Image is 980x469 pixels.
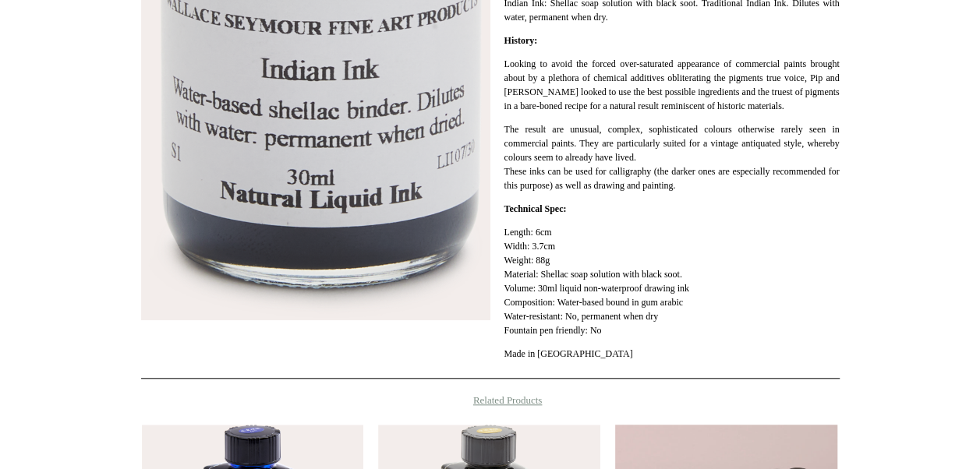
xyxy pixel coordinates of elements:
p: Length: 6cm Width: 3.7cm Weight: 88g Material: Shellac soap solution with black soot. Volume: 30m... [504,225,839,337]
h4: Related Products [101,394,880,407]
strong: Technical Spec: [504,203,566,214]
strong: History: [504,35,537,46]
p: Made in [GEOGRAPHIC_DATA] [504,347,839,361]
p: The result are unusual, complex, sophisticated colours otherwise rarely seen in commercial paints... [504,122,839,192]
p: Looking to avoid the forced over-saturated appearance of commercial paints brought about by a ple... [504,57,839,113]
